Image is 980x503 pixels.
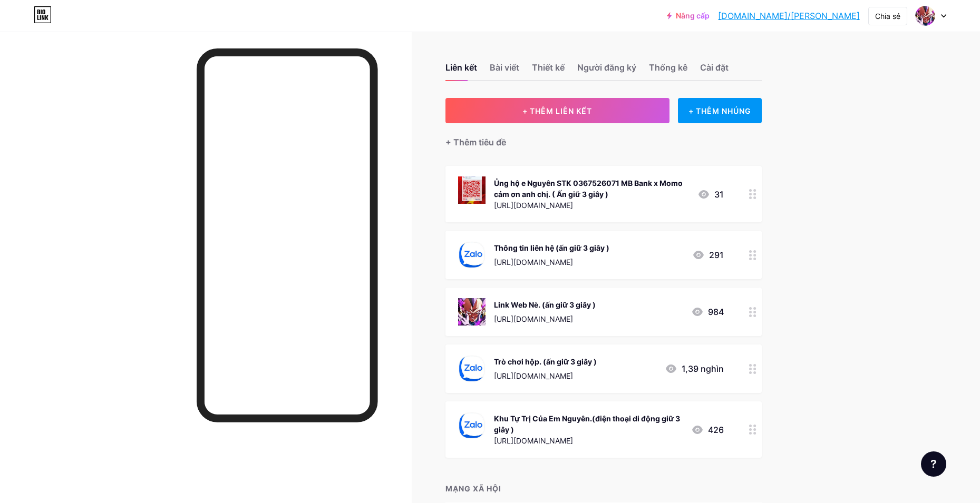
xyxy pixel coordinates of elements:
[532,62,565,73] font: Thiết kế
[676,11,710,20] font: Nâng cấp
[458,412,486,439] img: Khu Tự Trị Của Em Nguyên.(điện thoại di động giữ 3 giây )
[494,414,680,434] font: Khu Tự Trị Của Em Nguyên.(điện thoại di động giữ 3 giây )
[458,176,486,204] img: Ủng hộ e Nguyên STK 0367526071 MB Bank x Momo cảm ơn anh chị. ( Ấn giữ 3 giây )
[445,62,477,73] font: Liên kết
[494,300,596,309] font: Link Web Nè. (ấn giữ 3 giây )
[494,436,573,445] font: [URL][DOMAIN_NAME]
[494,179,683,199] font: Ủng hộ e Nguyên STK 0367526071 MB Bank x Momo cảm ơn anh chị. ( Ấn giữ 3 giây )
[875,12,900,21] font: Chia sẻ
[708,307,724,317] font: 984
[577,62,636,73] font: Người đăng ký
[494,258,573,267] font: [URL][DOMAIN_NAME]
[445,484,501,493] font: MẠNG XÃ HỘI
[688,106,751,115] font: + THÊM NHÚNG
[458,355,486,382] img: Trò chơi hộp. (ấn giữ 3 giây )
[494,314,573,323] font: [URL][DOMAIN_NAME]
[494,201,573,210] font: [URL][DOMAIN_NAME]
[649,62,687,73] font: Thống kê
[445,98,669,123] button: + THÊM LIÊN KẾT
[522,106,592,115] font: + THÊM LIÊN KẾT
[494,243,609,252] font: Thông tin liên hệ (ấn giữ 3 giây )
[494,357,597,366] font: Trò chơi hộp. (ấn giữ 3 giây )
[718,9,860,22] a: [DOMAIN_NAME]/[PERSON_NAME]
[915,6,935,26] img: Jr Nguyên
[718,11,860,21] font: [DOMAIN_NAME]/[PERSON_NAME]
[458,298,486,326] img: Link Web Nè. (ấn giữ 3 giây )
[490,62,519,73] font: Bài viết
[445,137,506,147] font: + Thêm tiêu đề
[458,241,486,269] img: Thông tin liên hệ (ấn giữ 3 giây )
[494,371,573,380] font: [URL][DOMAIN_NAME]
[714,189,724,200] font: 31
[709,250,724,260] font: 291
[682,363,724,374] font: 1,39 nghìn
[708,425,724,435] font: 426
[700,62,729,73] font: Cài đặt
